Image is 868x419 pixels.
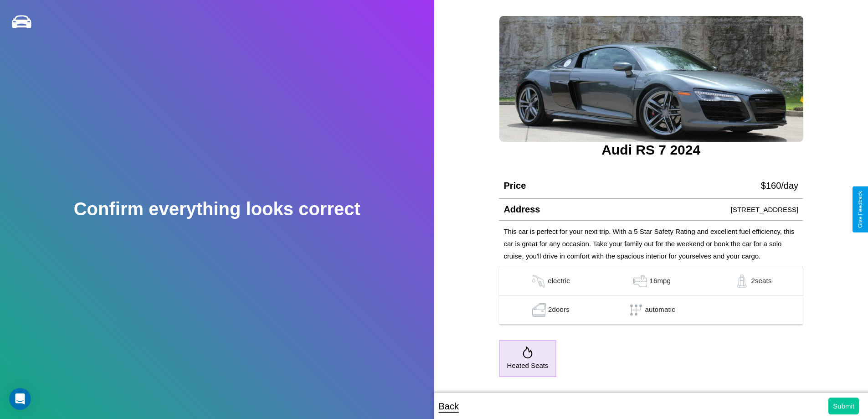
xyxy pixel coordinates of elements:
img: gas [733,274,751,288]
div: Give Feedback [857,191,863,228]
h4: Price [503,181,526,191]
button: Submit [828,398,859,414]
p: 2 seats [751,274,771,288]
p: electric [548,274,570,288]
p: 2 doors [548,303,570,317]
p: $ 160 /day [761,177,798,194]
img: gas [529,274,548,288]
img: gas [631,274,649,288]
iframe: Intercom live chat [9,388,31,410]
h3: Audi RS 7 2024 [499,142,803,158]
p: automatic [645,303,675,317]
h2: Confirm everything looks correct [74,199,360,219]
p: [STREET_ADDRESS] [731,203,798,216]
p: Heated Seats [507,359,549,372]
p: Back [439,398,459,414]
p: 16 mpg [649,274,671,288]
img: gas [530,303,548,317]
p: This car is perfect for your next trip. With a 5 Star Safety Rating and excellent fuel efficiency... [503,225,798,262]
h4: Address [503,204,540,215]
table: simple table [499,267,803,325]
